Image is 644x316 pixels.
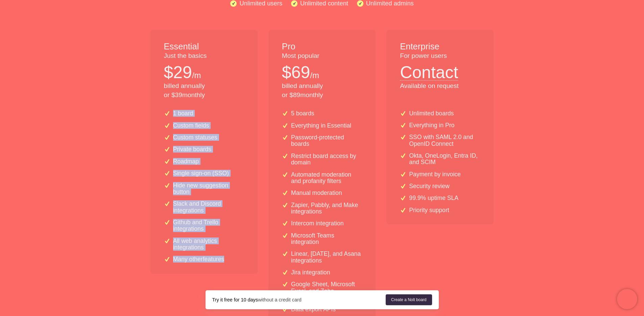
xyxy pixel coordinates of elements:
strong: Try it free for 10 days [212,297,258,302]
p: 5 boards [291,110,314,117]
p: $ 69 [282,61,310,84]
p: Slack and Discord integrations [173,201,244,214]
p: Data export APIs [291,306,336,313]
p: /m [310,70,319,81]
p: Automated moderation and profanity filters [291,172,362,185]
p: Zapier, Pabbly, and Make integrations [291,202,362,215]
p: All web analytics integrations [173,238,244,251]
a: Create a Nolt board [386,294,432,305]
p: For power users [400,51,480,61]
button: Contact [400,61,458,81]
a: features [203,256,224,262]
p: Linear, [DATE], and Asana integrations [291,251,362,264]
p: 1 board [173,110,193,117]
p: Password-protected boards [291,134,362,148]
p: Okta, OneLogin, Entra ID, and SCIM [409,153,480,166]
p: Intercom integration [291,220,344,227]
p: Roadmap [173,158,199,165]
p: Single sign-on (SSO) [173,170,229,177]
p: Most popular [282,51,362,61]
p: Everything in Essential [291,122,351,129]
p: billed annually or $ 89 monthly [282,82,362,100]
p: Private boards [173,146,211,153]
p: Jira integration [291,269,330,276]
p: Just the basics [164,51,244,61]
p: Priority support [409,207,449,213]
div: without a credit card [212,296,386,303]
p: Manual moderation [291,190,342,196]
p: Hide new suggestion button [173,182,244,196]
p: Github and Trello integrations [173,219,244,232]
p: Many other [173,256,224,263]
h1: Enterprise [400,41,480,53]
p: Custom fields [173,122,209,129]
p: $ 29 [164,61,192,84]
p: Security review [409,183,449,189]
p: Unlimited boards [409,110,454,117]
p: 99.9% uptime SLA [409,195,458,201]
iframe: Chatra live chat [617,289,637,309]
h1: Pro [282,41,362,53]
p: Everything in Pro [409,122,454,129]
p: Microsoft Teams integration [291,232,362,246]
p: Custom statuses [173,134,217,141]
p: Google Sheet, Microsoft Excel, and Zoho integrations [291,281,362,301]
p: SSO with SAML 2.0 and OpenID Connect [409,134,480,147]
p: Available on request [400,82,480,91]
p: billed annually or $ 39 monthly [164,82,244,100]
p: Payment by invoice [409,171,461,178]
h1: Essential [164,41,244,53]
p: Restrict board access by domain [291,153,362,166]
p: /m [192,70,201,81]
